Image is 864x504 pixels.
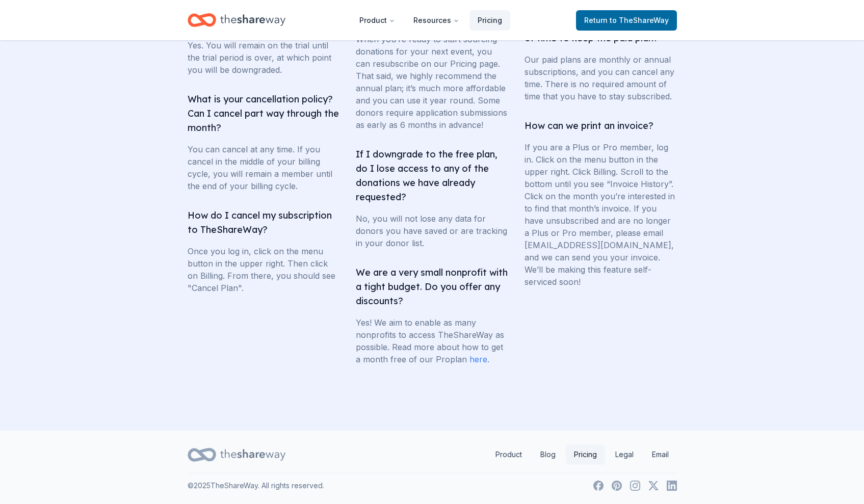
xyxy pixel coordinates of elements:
span: to TheShareWay [610,16,669,24]
p: If you are a Plus or Pro member, log in. Click on the menu button in the upper right. Click Billi... [525,141,677,288]
button: Product [351,10,403,31]
h3: We are a very small nonprofit with a tight budget. Do you offer any discounts? [356,266,508,308]
a: Legal [607,444,642,465]
h3: What is your cancellation policy? Can I cancel part way through the month? [188,92,340,135]
p: Once you log in, click on the menu button in the upper right. Then click on Billing. From there, ... [188,245,340,294]
p: Our paid plans are monthly or annual subscriptions, and you can cancel any time. There is no requ... [525,54,677,102]
nav: Main [351,8,510,32]
p: Yes. You will remain on the trial until the trial period is over, at which point you will be down... [188,39,340,76]
p: No, you will not lose any data for donors you have saved or are tracking in your donor list. [356,213,508,249]
button: Resources [405,10,467,31]
p: © 2025 TheShareWay. All rights reserved. [188,480,324,492]
h3: If I downgrade to the free plan, do I lose access to any of the donations we have already requested? [356,147,508,204]
a: Pricing [469,10,510,31]
a: Returnto TheShareWay [576,10,677,31]
nav: quick links [487,444,677,465]
a: Home [188,8,285,32]
a: Product [487,444,530,465]
h3: How do I cancel my subscription to TheShareWay? [188,208,340,237]
p: You can cancel at any time. If you cancel in the middle of your billing cycle, you will remain a ... [188,143,340,192]
a: Email [644,444,677,465]
a: Blog [532,444,564,465]
p: Yes! We aim to enable as many nonprofits to access TheShareWay as possible. Read more about how t... [356,316,508,365]
a: Pricing [566,444,605,465]
h3: How can we print an invoice? [525,119,677,133]
span: Return [584,14,669,26]
a: here [469,354,487,364]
